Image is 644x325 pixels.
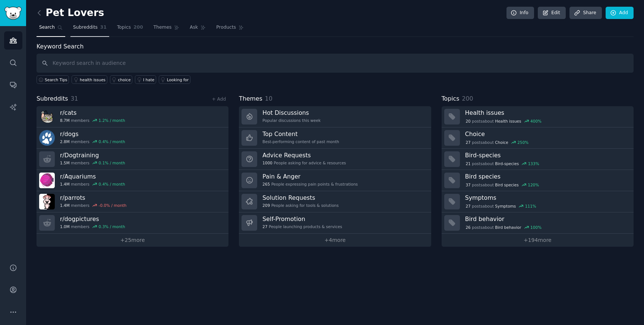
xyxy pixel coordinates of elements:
[60,151,125,159] h3: r/ Dogtraining
[495,182,518,187] span: Bird species
[239,149,431,170] a: Advice Requests1000People asking for advice & resources
[239,234,431,247] a: +4more
[159,75,190,84] a: Looking for
[60,203,126,208] div: members
[37,234,228,247] a: +25more
[262,182,270,187] span: 265
[442,106,634,127] a: Health issues20postsaboutHealth issues400%
[465,118,542,124] div: post s about
[465,182,470,187] span: 37
[114,22,146,37] a: Topics200
[262,224,267,229] span: 27
[465,161,470,166] span: 21
[462,95,473,102] span: 200
[60,224,70,229] span: 1.0M
[72,75,107,84] a: health issues
[60,173,125,180] h3: r/ Aquariums
[442,94,460,104] span: Topics
[37,43,83,50] label: Keyword Search
[262,203,338,208] div: People asking for tools & solutions
[530,119,542,124] div: 400 %
[495,203,516,209] span: Symptoms
[465,225,470,230] span: 26
[39,130,55,146] img: dogs
[99,139,125,144] div: 0.4 % / month
[465,215,628,223] h3: Bird behavior
[37,7,104,19] h2: Pet Lovers
[442,170,634,191] a: Bird species37postsaboutBird species120%
[495,119,521,124] span: Health issues
[151,22,182,37] a: Themes
[60,139,70,144] span: 2.8M
[60,130,125,138] h3: r/ dogs
[465,119,470,124] span: 20
[4,7,22,20] img: GummySearch logo
[37,94,68,104] span: Subreddits
[465,203,470,209] span: 27
[606,7,634,19] a: Add
[60,139,125,144] div: members
[262,182,358,187] div: People expressing pain points & frustrations
[442,212,634,234] a: Bird behavior26postsaboutBird behavior100%
[538,7,566,19] a: Edit
[60,160,70,165] span: 1.5M
[70,22,109,37] a: Subreddits31
[39,194,55,209] img: parrots
[39,24,55,31] span: Search
[60,215,125,223] h3: r/ dogpictures
[60,109,125,117] h3: r/ cats
[37,170,228,191] a: r/Aquariums1.4Mmembers0.4% / month
[37,22,65,37] a: Search
[37,191,228,212] a: r/parrots1.4Mmembers-0.0% / month
[45,77,67,82] span: Search Tips
[239,212,431,234] a: Self-Promotion27People launching products & services
[99,224,125,229] div: 0.3 % / month
[465,224,542,231] div: post s about
[465,194,628,202] h3: Symptoms
[143,77,154,82] div: I hate
[60,118,70,123] span: 8.7M
[262,194,338,202] h3: Solution Requests
[37,106,228,127] a: r/cats8.7Mmembers1.2% / month
[239,127,431,149] a: Top ContentBest-performing content of past month
[212,97,226,102] a: + Add
[154,24,172,31] span: Themes
[262,224,342,229] div: People launching products & services
[239,94,262,104] span: Themes
[495,225,521,230] span: Bird behavior
[214,22,246,37] a: Products
[71,95,78,102] span: 31
[60,194,126,202] h3: r/ parrots
[262,151,346,159] h3: Advice Requests
[118,77,131,82] div: choice
[465,139,529,146] div: post s about
[60,160,125,165] div: members
[37,212,228,234] a: r/dogpictures1.0Mmembers0.3% / month
[60,224,125,229] div: members
[528,161,539,166] div: 133 %
[37,149,228,170] a: r/Dogtraining1.5Mmembers0.1% / month
[442,127,634,149] a: Choice27postsaboutChoice250%
[262,173,358,180] h3: Pain & Anger
[117,24,131,31] span: Topics
[528,182,539,187] div: 120 %
[262,139,339,144] div: Best-performing content of past month
[239,170,431,191] a: Pain & Anger265People expressing pain points & frustrations
[167,77,189,82] div: Looking for
[495,140,508,145] span: Choice
[506,7,534,19] a: Info
[99,160,125,165] div: 0.1 % / month
[216,24,236,31] span: Products
[239,191,431,212] a: Solution Requests209People asking for tools & solutions
[73,24,98,31] span: Subreddits
[60,182,70,187] span: 1.4M
[262,160,346,165] div: People asking for advice & resources
[100,24,107,31] span: 31
[442,191,634,212] a: Symptoms27postsaboutSymptoms111%
[465,203,537,209] div: post s about
[37,54,634,73] input: Keyword search in audience
[99,182,125,187] div: 0.4 % / month
[262,203,270,208] span: 209
[187,22,208,37] a: Ask
[262,160,272,165] span: 1000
